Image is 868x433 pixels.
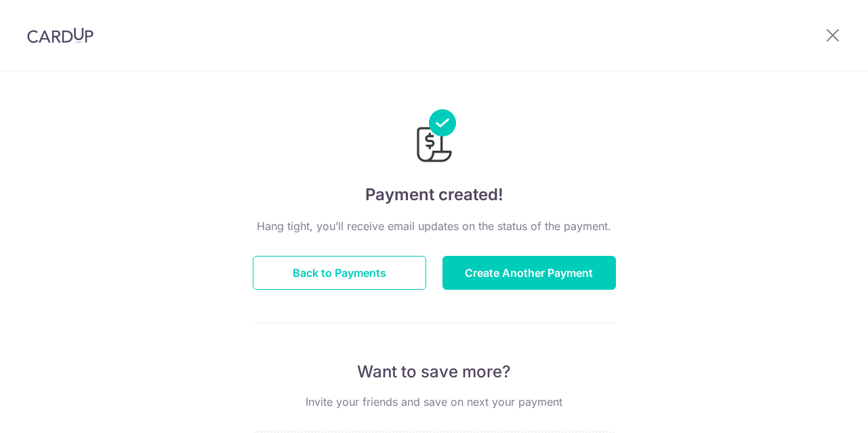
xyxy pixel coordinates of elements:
[253,256,426,290] button: Back to Payments
[781,392,854,426] iframe: Opens a widget where you can find more information
[253,394,616,410] p: Invite your friends and save on next your payment
[442,256,616,290] button: Create Another Payment
[253,218,616,234] p: Hang tight, you’ll receive email updates on the status of the payment.
[253,361,616,383] p: Want to save more?
[27,27,94,43] img: CardUp
[413,109,456,166] img: Payments
[253,183,616,207] h4: Payment created!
